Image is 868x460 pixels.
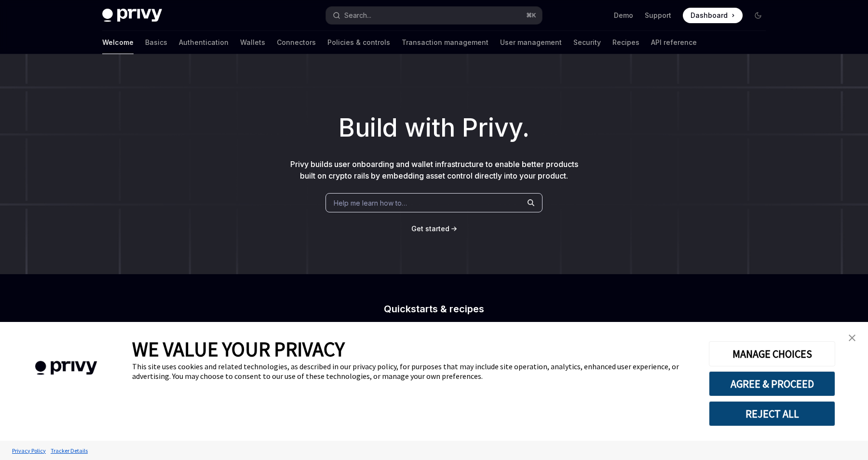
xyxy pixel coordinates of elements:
span: Get started [411,224,449,233]
button: Toggle dark mode [750,8,766,23]
span: WE VALUE YOUR PRIVACY [132,336,345,362]
a: close banner [842,328,862,348]
span: Dashboard [691,11,728,20]
a: User management [500,31,562,54]
a: Privacy Policy [10,442,48,459]
a: Basics [145,31,167,54]
div: This site uses cookies and related technologies, as described in our privacy policy, for purposes... [132,362,694,381]
button: AGREE & PROCEED [709,371,835,396]
a: Support [645,11,671,20]
a: Get started [411,224,449,234]
span: Privy builds user onboarding and wallet infrastructure to enable better products built on crypto ... [290,159,578,181]
a: Policies & controls [327,31,390,54]
a: Security [573,31,601,54]
a: Tracker Details [48,442,90,459]
span: Help me learn how to… [334,198,407,208]
a: Dashboard [683,8,743,23]
img: close banner [849,335,855,341]
a: Demo [614,11,633,20]
a: Wallets [240,31,265,54]
h1: Build with Privy. [15,109,853,147]
a: Connectors [277,31,316,54]
a: Authentication [179,31,229,54]
a: Recipes [612,31,639,54]
button: Search...⌘K [326,7,542,24]
a: Welcome [102,31,134,54]
h2: Quickstarts & recipes [264,304,604,314]
img: company logo [14,347,118,389]
button: MANAGE CHOICES [709,341,835,366]
button: REJECT ALL [709,401,835,426]
span: ⌘ K [526,12,536,19]
a: API reference [651,31,697,54]
a: Transaction management [402,31,488,54]
div: Search... [344,10,371,21]
img: dark logo [102,9,162,22]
